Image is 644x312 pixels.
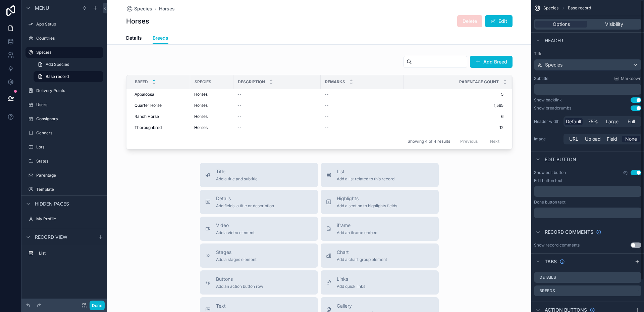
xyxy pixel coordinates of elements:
span: Menu [35,5,49,11]
label: Breeds [539,288,555,294]
a: Base record [34,71,103,82]
button: DetailsAdd fields, a title or description [200,190,318,214]
a: Species [25,47,103,58]
span: Video [216,222,255,229]
span: Add quick links [337,284,365,289]
a: Parentage [25,170,103,181]
a: Template [25,184,103,195]
label: Done button text [534,199,566,205]
a: Breeds [153,32,168,45]
a: Genders [25,128,103,138]
label: Show edit button [534,170,566,175]
label: Header width [534,119,561,124]
span: Full [628,118,635,125]
a: Lots [25,142,103,152]
span: Tabs [545,258,557,265]
span: Add Species [46,62,69,67]
span: Add fields, a title or description [216,203,274,209]
span: Base record [568,5,591,11]
span: Add a video element [216,230,255,235]
span: Links [337,276,365,282]
button: Species [534,59,641,71]
span: List [337,168,394,175]
button: StagesAdd a stages element [200,243,318,268]
span: Details [216,195,274,202]
a: Species [126,5,152,12]
label: States [36,159,102,164]
span: Showing 4 of 4 results [408,139,450,144]
span: Hidden pages [35,200,69,207]
label: List [39,251,101,256]
button: Done [90,301,105,310]
div: Show backlink [534,97,562,103]
span: Horses [159,5,175,12]
span: Stages [216,249,257,256]
a: Countries [25,33,103,44]
span: Base record [46,74,69,79]
span: Add a stages element [216,257,257,262]
span: Header [545,37,563,44]
button: LinksAdd quick links [321,270,439,295]
span: Gallery [337,303,379,309]
span: Text [216,303,294,309]
a: Delivery Points [25,85,103,96]
span: Default [566,118,582,125]
label: Edit button text [534,178,562,183]
span: Title [216,168,258,175]
label: Consignors [36,116,102,122]
a: My Profile [25,214,103,224]
a: App Setup [25,19,103,30]
span: Upload [585,136,601,142]
span: Add a section to highlights fields [337,203,397,209]
span: Add a title and subtitle [216,176,258,182]
span: Edit button [545,156,576,163]
span: Options [553,21,570,28]
label: Template [36,187,102,192]
span: Details [126,35,142,41]
span: Species [543,5,558,11]
h1: Horses [126,16,149,26]
label: My Profile [36,216,102,222]
span: Visibility [605,21,623,28]
label: Parentage [36,173,102,178]
span: Field [607,136,617,142]
button: ButtonsAdd an action button row [200,270,318,295]
div: scrollable content [534,186,641,197]
label: Users [36,102,102,107]
a: Users [25,99,103,110]
button: TitleAdd a title and subtitle [200,163,318,187]
div: Show breadcrumbs [534,105,571,111]
span: Record comments [545,229,593,235]
span: Add an iframe embed [337,230,377,235]
div: scrollable content [534,208,641,218]
span: Remarks [325,79,345,85]
label: App Setup [36,21,102,27]
span: Add a chart group element [337,257,387,262]
label: Lots [36,144,102,150]
label: Countries [36,36,102,41]
label: Title [534,51,641,56]
span: Species [545,61,562,68]
span: Highlights [337,195,397,202]
button: iframeAdd an iframe embed [321,217,439,241]
a: Markdown [614,76,641,81]
span: Species [134,5,152,12]
span: Species [195,79,211,85]
button: VideoAdd a video element [200,217,318,241]
span: Buttons [216,276,263,282]
a: States [25,156,103,167]
span: Breeds [153,35,168,41]
a: Breeds [25,227,103,238]
span: Chart [337,249,387,256]
label: Genders [36,130,102,136]
label: Species [36,50,99,55]
span: 75% [588,118,598,125]
button: ListAdd a list related to this record [321,163,439,187]
button: ChartAdd a chart group element [321,243,439,268]
span: Description [238,79,265,85]
span: Parentage Count [459,79,499,85]
span: None [625,136,637,142]
label: Subtitle [534,76,548,81]
a: Consignors [25,114,103,124]
span: iframe [337,222,377,229]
